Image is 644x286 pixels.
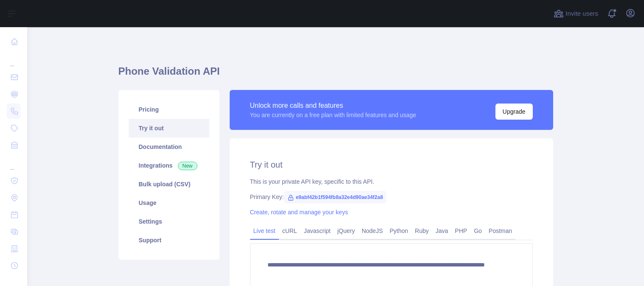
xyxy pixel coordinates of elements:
a: Support [129,231,209,250]
a: Pricing [129,100,209,119]
a: Bulk upload (CSV) [129,175,209,193]
a: NodeJS [358,224,386,238]
a: Ruby [411,224,432,238]
a: Javascript [301,224,334,238]
a: Python [386,224,412,238]
span: Invite users [565,9,598,19]
div: You are currently on a free plan with limited features and usage [250,111,416,119]
div: ... [7,154,20,171]
h1: Phone Validation API [118,64,553,85]
div: Primary Key: [250,193,533,201]
h2: Try it out [250,159,533,171]
a: Documentation [129,137,209,156]
button: Upgrade [495,104,533,120]
span: New [178,162,197,170]
a: Postman [485,224,515,238]
a: Live test [250,224,279,238]
a: Usage [129,193,209,212]
a: Settings [129,212,209,231]
div: Unlock more calls and features [250,101,416,111]
a: PHP [452,224,471,238]
span: e9abf42b1f594fb8a32e4d90ae34f2a8 [284,191,386,204]
a: cURL [279,224,301,238]
div: ... [7,51,20,68]
a: Try it out [129,119,209,137]
div: This is your private API key, specific to this API. [250,177,533,186]
a: Java [432,224,452,238]
a: jQuery [334,224,358,238]
a: Go [470,224,485,238]
button: Invite users [552,7,600,20]
a: Integrations New [129,156,209,175]
a: Create, rotate and manage your keys [250,209,348,216]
